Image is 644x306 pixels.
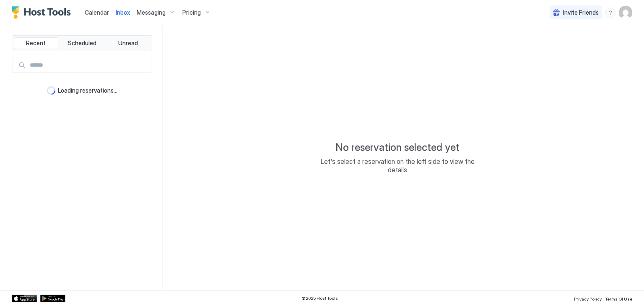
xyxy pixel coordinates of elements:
[605,296,632,301] span: Terms Of Use
[60,37,104,49] button: Scheduled
[563,9,599,16] span: Invite Friends
[26,39,46,47] span: Recent
[182,9,201,16] span: Pricing
[314,157,481,174] span: Let's select a reservation on the left side to view the details
[118,39,138,47] span: Unread
[116,9,130,16] span: Inbox
[574,294,602,303] a: Privacy Policy
[68,39,96,47] span: Scheduled
[12,35,152,51] div: tab-group
[301,296,338,301] span: © 2025 Host Tools
[12,6,75,19] a: Host Tools Logo
[574,296,602,301] span: Privacy Policy
[619,6,632,19] div: User profile
[85,8,109,17] a: Calendar
[26,58,151,73] input: Input Field
[12,295,37,302] a: App Store
[40,295,65,302] a: Google Play Store
[335,141,460,154] span: No reservation selected yet
[137,9,166,16] span: Messaging
[116,8,130,17] a: Inbox
[106,37,150,49] button: Unread
[47,86,55,95] div: loading
[605,294,632,303] a: Terms Of Use
[58,87,117,94] span: Loading reservations...
[605,8,615,18] div: menu
[14,37,58,49] button: Recent
[85,9,109,16] span: Calendar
